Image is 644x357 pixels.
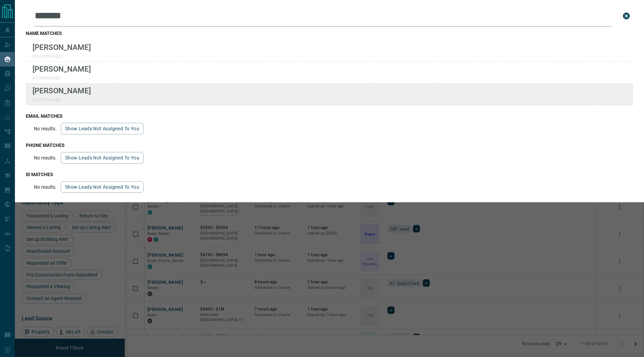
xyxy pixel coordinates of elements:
[26,113,633,119] h3: email matches
[33,53,91,59] p: johninbsxx@x
[26,143,633,148] h3: phone matches
[61,181,144,193] button: show leads not assigned to you
[33,97,91,102] p: jmcconvxx@x
[61,123,144,134] button: show leads not assigned to you
[33,64,91,73] p: [PERSON_NAME]
[61,152,144,164] button: show leads not assigned to you
[34,184,57,190] p: No results.
[33,43,91,52] p: [PERSON_NAME]
[620,9,633,23] button: close search bar
[26,172,633,177] h3: id matches
[34,155,57,161] p: No results.
[33,86,91,95] p: [PERSON_NAME]
[33,75,91,80] p: jmcmahxx@x
[26,31,633,36] h3: name matches
[34,126,57,131] p: No results.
